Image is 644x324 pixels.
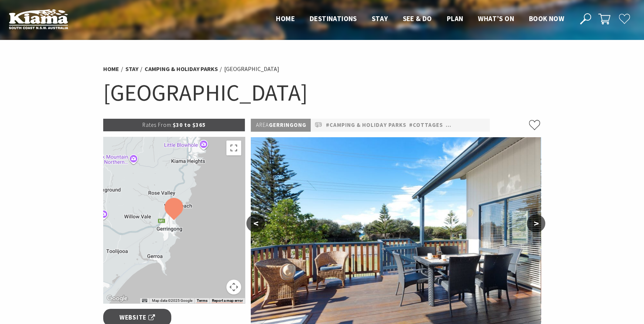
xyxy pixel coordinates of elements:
[142,121,173,128] span: Rates From:
[445,121,488,130] a: #Pet Friendly
[224,64,279,74] li: [GEOGRAPHIC_DATA]
[310,14,357,23] span: Destinations
[256,121,269,128] span: Area
[152,298,192,303] span: Map data ©2025 Google
[196,298,207,303] a: Terms (opens in new tab)
[529,14,564,23] span: Book now
[105,294,129,303] a: Open this area in Google Maps (opens a new window)
[269,13,571,25] nav: Main Menu
[276,14,295,23] span: Home
[527,215,545,232] button: >
[142,298,147,303] button: Keyboard shortcuts
[402,14,432,23] span: See & Do
[103,78,541,108] h1: [GEOGRAPHIC_DATA]
[478,14,514,23] span: What’s On
[145,65,218,73] a: Camping & Holiday Parks
[212,298,243,303] a: Report a map error
[103,65,119,73] a: Home
[226,141,241,155] button: Toggle fullscreen view
[105,294,129,303] img: Google
[9,9,68,29] img: Kiama Logo
[119,313,155,323] span: Website
[103,119,245,131] p: $30 to $365
[447,14,463,23] span: Plan
[326,121,406,130] a: #Camping & Holiday Parks
[372,14,388,23] span: Stay
[409,121,443,130] a: #Cottages
[125,65,138,73] a: Stay
[226,280,241,294] button: Map camera controls
[246,215,265,232] button: <
[251,119,311,132] p: Gerringong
